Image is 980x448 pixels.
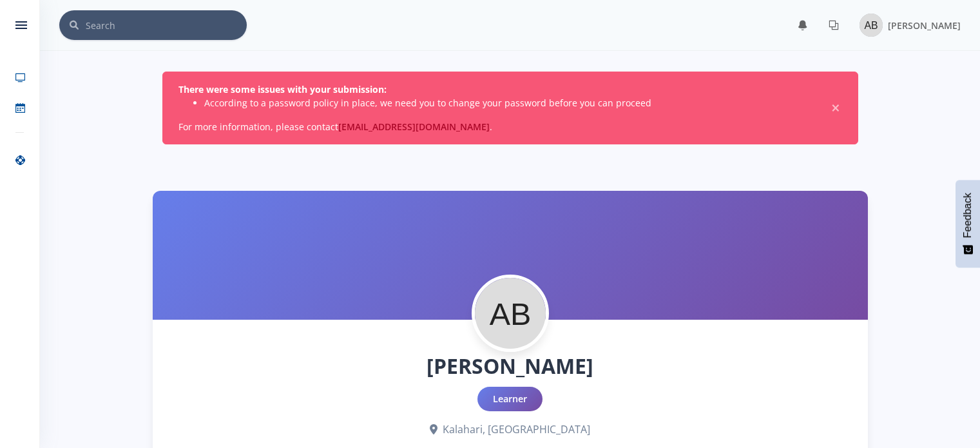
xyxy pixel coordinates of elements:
[956,180,980,268] button: Feedback - Show survey
[860,14,883,37] img: Image placeholder
[475,278,546,349] img: Profile Picture
[888,19,961,32] span: [PERSON_NAME]
[162,72,858,144] div: For more information, please contact .
[829,102,842,115] span: ×
[173,422,847,437] div: Kalahari, [GEOGRAPHIC_DATA]
[86,10,247,40] input: Search
[477,387,543,411] div: Learner
[849,11,961,39] a: Image placeholder [PERSON_NAME]
[829,102,842,115] button: Close
[338,121,490,133] a: [EMAIL_ADDRESS][DOMAIN_NAME]
[962,193,974,238] span: Feedback
[178,83,387,95] strong: There were some issues with your submission:
[204,96,811,110] li: According to a password policy in place, we need you to change your password before you can proceed
[173,351,847,382] h1: [PERSON_NAME]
